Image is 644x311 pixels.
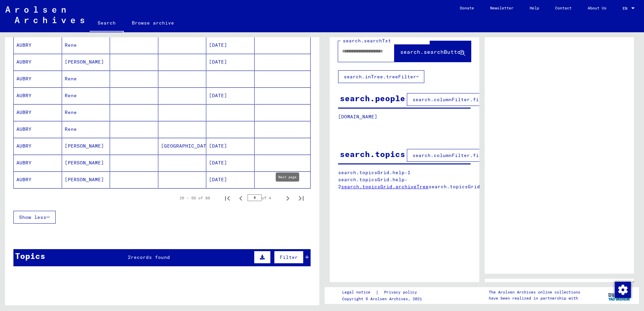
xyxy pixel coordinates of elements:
mat-cell: [DATE] [206,54,255,70]
img: yv_logo.png [607,287,632,304]
mat-cell: [DATE] [206,138,255,154]
p: have been realized in partnership with [489,295,580,301]
a: Search [90,15,124,32]
p: The Arolsen Archives online collections [489,289,580,295]
mat-cell: AUBRY [14,37,62,53]
div: | [462,280,563,287]
mat-cell: [DATE] [206,37,255,53]
mat-cell: AUBRY [14,71,62,87]
mat-cell: AUBRY [14,87,62,104]
mat-cell: [DATE] [206,155,255,171]
span: search.columnFilter.filter [413,96,491,103]
button: First page [221,191,234,205]
mat-cell: Rene [62,37,110,53]
p: search.topicsGrid.help-1 search.topicsGrid.help-2 search.topicsGrid.manually. [338,169,471,190]
mat-cell: Rene [62,87,110,104]
p: [DOMAIN_NAME] [338,113,471,120]
div: 26 – 50 of 89 [179,195,210,201]
div: of 4 [248,195,281,201]
mat-cell: AUBRY [14,121,62,138]
p: footer.credit1 [575,281,608,287]
mat-cell: Rene [62,104,110,121]
span: 2 [128,254,131,260]
div: | [342,289,425,296]
img: Change consent [615,282,631,298]
button: Next page [281,191,294,205]
a: Browse archive [124,15,182,31]
a: footer.privacyPolicy [503,280,563,287]
mat-cell: AUBRY [14,104,62,121]
mat-cell: AUBRY [14,138,62,154]
mat-cell: [PERSON_NAME] [62,54,110,70]
img: Arolsen_neg.svg [5,6,84,23]
a: Privacy policy [379,289,425,296]
span: search.searchButton [400,48,464,55]
mat-cell: AUBRY [14,155,62,171]
span: EN [623,6,630,11]
mat-cell: Rene [62,71,110,87]
p: Copyright © Arolsen Archives, 2021 [342,296,425,302]
mat-cell: Rene [62,121,110,138]
mat-cell: [DATE] [206,87,255,104]
button: search.columnFilter.filter [407,93,496,106]
mat-cell: [GEOGRAPHIC_DATA] [158,138,207,154]
div: search.topics [340,148,405,160]
mat-label: search.searchTxt [343,38,391,44]
button: search.searchButton [394,41,471,62]
mat-cell: AUBRY [14,171,62,188]
mat-cell: [PERSON_NAME] [62,171,110,188]
span: Show less [19,214,46,220]
button: Previous page [234,191,248,205]
mat-cell: [DATE] [206,171,255,188]
button: Last page [294,191,308,205]
mat-cell: AUBRY [14,54,62,70]
div: search.people [340,92,405,104]
span: Filter [280,254,298,260]
button: Filter [274,251,304,264]
div: Change consent [614,281,631,298]
button: Show less [13,211,56,224]
button: search.columnFilter.filter [407,149,496,162]
div: Topics [15,250,45,262]
mat-cell: [PERSON_NAME] [62,138,110,154]
button: search.inTree.treeFilter [338,70,424,83]
a: search.topicsGrid.archiveTree [341,184,429,190]
span: records found [131,254,170,260]
span: search.columnFilter.filter [413,152,491,158]
mat-cell: [PERSON_NAME] [62,155,110,171]
a: Legal notice [342,289,376,296]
